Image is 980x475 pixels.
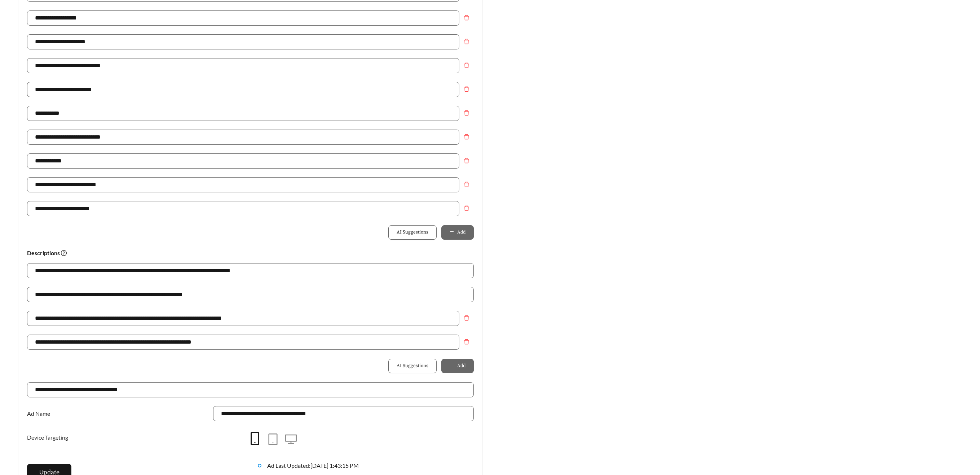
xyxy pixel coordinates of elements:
[460,134,473,140] span: delete
[441,225,474,240] button: plusAdd
[27,430,72,445] label: Device Targeting
[27,406,54,421] label: Ad Name
[246,430,264,448] button: mobile
[459,130,474,144] button: Remove field
[282,431,300,449] button: desktop
[213,406,474,421] input: Ad Name
[388,359,437,373] button: AI Suggestions
[459,335,474,349] button: Remove field
[460,62,473,68] span: delete
[460,182,473,187] span: delete
[460,158,473,164] span: delete
[460,86,473,92] span: delete
[61,250,67,256] span: question-circle
[459,34,474,49] button: Remove field
[459,82,474,96] button: Remove field
[264,431,282,449] button: tablet
[397,362,428,370] span: AI Suggestions
[460,110,473,116] span: delete
[459,106,474,120] button: Remove field
[459,153,474,168] button: Remove field
[459,10,474,25] button: Remove field
[460,15,473,21] span: delete
[267,433,279,445] span: tablet
[460,315,473,321] span: delete
[460,339,473,345] span: delete
[27,249,67,256] strong: Descriptions
[397,229,428,236] span: AI Suggestions
[388,225,437,240] button: AI Suggestions
[248,432,261,445] span: mobile
[459,177,474,192] button: Remove field
[459,311,474,325] button: Remove field
[441,359,474,373] button: plusAdd
[460,39,473,44] span: delete
[459,201,474,215] button: Remove field
[460,205,473,211] span: delete
[459,58,474,73] button: Remove field
[285,433,297,445] span: desktop
[27,382,474,397] input: Website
